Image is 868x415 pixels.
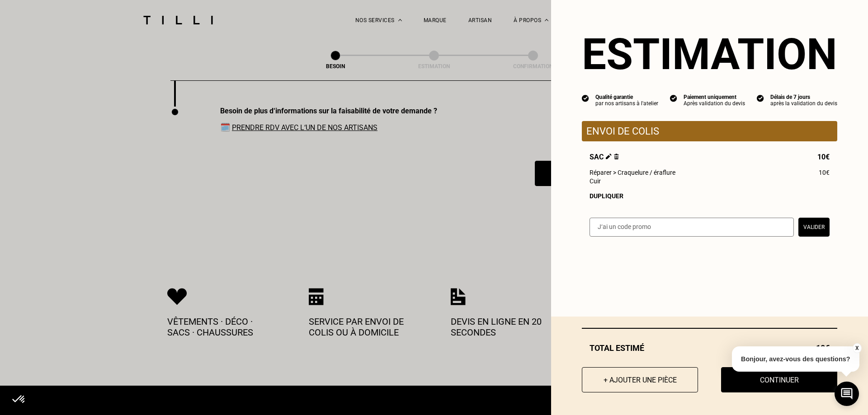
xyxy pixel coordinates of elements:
[590,153,619,161] span: Sac
[770,94,837,100] div: Délais de 7 jours
[586,126,833,137] p: Envoi de colis
[595,94,658,100] div: Qualité garantie
[590,169,675,176] span: Réparer > Craquelure / éraflure
[582,29,837,79] section: Estimation
[590,218,794,237] input: J‘ai un code promo
[757,94,764,102] img: icon list info
[798,218,830,237] button: Valider
[582,367,698,392] button: + Ajouter une pièce
[614,154,619,159] img: Supprimer
[819,169,830,176] span: 10€
[606,154,612,159] img: Éditer
[670,94,677,102] img: icon list info
[817,153,830,161] span: 10€
[852,343,861,353] button: X
[684,94,745,100] div: Paiement uniquement
[721,367,837,392] button: Continuer
[770,100,837,107] div: après la validation du devis
[582,343,837,353] div: Total estimé
[590,177,601,185] span: Cuir
[595,100,658,107] div: par nos artisans à l'atelier
[590,192,830,200] div: Dupliquer
[582,94,589,102] img: icon list info
[732,346,859,372] p: Bonjour, avez-vous des questions?
[684,100,745,107] div: Après validation du devis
